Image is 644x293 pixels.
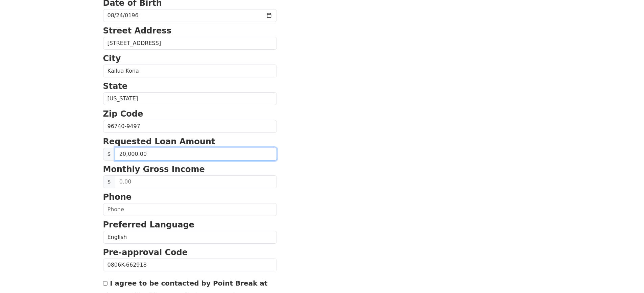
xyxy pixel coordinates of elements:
[103,192,132,202] strong: Phone
[103,163,277,175] p: Monthly Gross Income
[103,137,215,146] strong: Requested Loan Amount
[103,81,128,91] strong: State
[103,259,277,271] input: Pre-approval Code
[103,54,121,63] strong: City
[115,148,277,161] input: 0.00
[103,26,172,35] strong: Street Address
[103,203,277,216] input: Phone
[103,248,188,257] strong: Pre-approval Code
[103,175,115,188] span: $
[103,37,277,50] input: Street Address
[115,175,277,188] input: 0.00
[103,109,143,119] strong: Zip Code
[103,65,277,77] input: City
[103,220,194,229] strong: Preferred Language
[103,120,277,133] input: Zip Code
[103,148,115,161] span: $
